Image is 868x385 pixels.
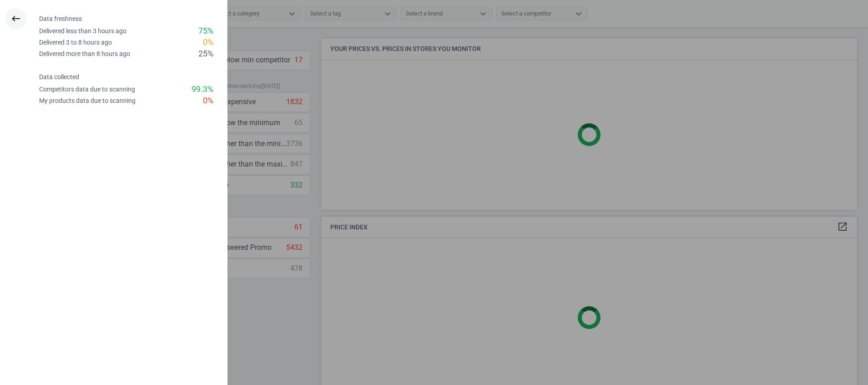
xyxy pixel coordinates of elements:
div: 75 % [198,25,213,37]
div: 25 % [198,48,213,60]
h4: Data freshness [39,15,227,23]
div: 99.3 % [192,84,213,95]
div: Delivered less than 3 hours ago [39,27,126,35]
h4: Data collected [39,73,227,81]
div: Delivered 3 to 8 hours ago [39,38,112,47]
div: Competitors data due to scanning [39,85,135,94]
div: 0 % [203,95,213,106]
div: My products data due to scanning [39,96,136,105]
button: keyboard_backspace [5,8,26,30]
i: keyboard_backspace [10,13,21,24]
div: 0 % [203,37,213,48]
div: Delivered more than 8 hours ago [39,50,130,58]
